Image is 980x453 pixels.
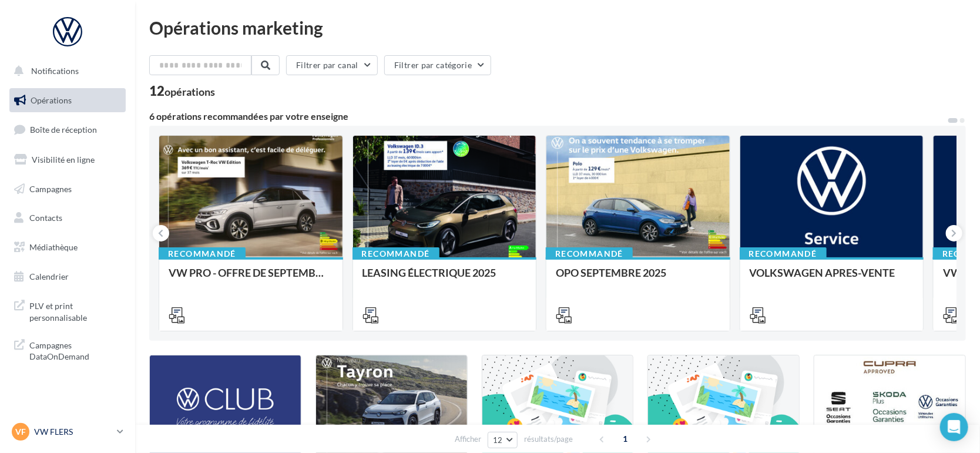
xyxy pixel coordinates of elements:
[286,55,378,75] button: Filtrer par canal
[7,264,128,289] a: Calendrier
[159,247,246,260] div: Recommandé
[7,293,128,328] a: PLV et print personnalisable
[34,426,112,438] p: VW FLERS
[7,206,128,230] a: Contacts
[556,267,720,290] div: OPO SEPTEMBRE 2025
[616,429,635,448] span: 1
[29,213,62,223] span: Contacts
[15,426,26,438] span: VF
[32,155,95,165] span: Visibilité en ligne
[546,247,633,260] div: Recommandé
[488,432,518,448] button: 12
[740,247,827,260] div: Recommandé
[169,267,333,290] div: VW PRO - OFFRE DE SEPTEMBRE 25
[7,147,128,172] a: Visibilité en ligne
[149,19,966,36] div: Opérations marketing
[363,267,527,290] div: LEASING ÉLECTRIQUE 2025
[31,95,72,105] span: Opérations
[7,235,128,260] a: Médiathèque
[29,183,72,193] span: Campagnes
[9,421,126,443] a: VF VW FLERS
[30,125,97,135] span: Boîte de réception
[7,177,128,202] a: Campagnes
[7,59,123,83] button: Notifications
[29,271,69,281] span: Calendrier
[7,88,128,113] a: Opérations
[29,337,121,363] span: Campagnes DataOnDemand
[29,298,121,323] span: PLV et print personnalisable
[29,242,78,252] span: Médiathèque
[524,434,573,445] span: résultats/page
[165,86,215,97] div: opérations
[493,435,503,445] span: 12
[149,85,215,98] div: 12
[353,247,439,260] div: Recommandé
[455,434,481,445] span: Afficher
[31,66,79,76] span: Notifications
[940,413,968,441] div: Open Intercom Messenger
[750,267,914,290] div: VOLKSWAGEN APRES-VENTE
[7,117,128,142] a: Boîte de réception
[149,112,947,121] div: 6 opérations recommandées par votre enseigne
[7,333,128,367] a: Campagnes DataOnDemand
[384,55,491,75] button: Filtrer par catégorie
